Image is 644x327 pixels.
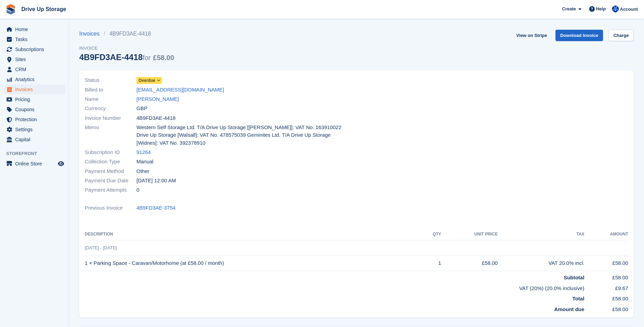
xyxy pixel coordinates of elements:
[3,45,65,54] a: menu
[79,45,174,52] span: Invoice
[85,95,136,103] span: Name
[584,292,628,303] td: £58.00
[85,186,136,194] span: Payment Attempts
[441,256,498,271] td: £58.00
[85,204,136,212] span: Previous Invoice
[15,25,57,34] span: Home
[3,105,65,114] a: menu
[15,125,57,134] span: Settings
[79,52,174,62] div: 4B9FD3AE-4418
[136,186,139,194] span: 0
[136,204,175,212] a: 4B9FD3AE-3754
[85,177,136,185] span: Payment Due Date
[572,296,584,301] strong: Total
[584,303,628,314] td: £58.00
[136,76,162,84] a: Overdue
[15,159,57,169] span: Online Store
[136,177,176,185] time: 2025-09-06 23:00:00 UTC
[3,159,65,169] a: menu
[6,150,69,157] span: Storefront
[441,229,498,240] th: Unit Price
[85,148,136,156] span: Subscription ID
[562,6,576,12] span: Create
[79,30,104,38] a: Invoices
[6,4,16,15] img: stora-icon-8386f47178a22dfd0bd8f6a31ec36ba5ce8667c1dd55bd0f319d3a0aa187defe.svg
[85,86,136,94] span: Billed to
[3,95,65,104] a: menu
[584,282,628,292] td: £9.67
[136,95,179,103] a: [PERSON_NAME]
[584,271,628,282] td: £58.00
[85,167,136,175] span: Payment Method
[136,86,224,94] a: [EMAIL_ADDRESS][DOMAIN_NAME]
[421,229,441,240] th: QTY
[57,160,65,168] a: Preview store
[612,6,619,12] img: Widnes Team
[85,76,136,84] span: Status
[79,30,174,38] nav: breadcrumbs
[85,229,421,240] th: Description
[609,30,634,41] a: Charge
[15,65,57,74] span: CRM
[3,85,65,94] a: menu
[498,259,584,267] div: VAT 20.0% incl.
[15,45,57,54] span: Subscriptions
[3,135,65,144] a: menu
[564,275,584,280] strong: Subtotal
[3,115,65,124] a: menu
[15,115,57,124] span: Protection
[555,30,603,41] a: Download Invoice
[139,77,155,84] span: Overdue
[421,256,441,271] td: 1
[136,114,175,122] span: 4B9FD3AE-4418
[15,35,57,44] span: Tasks
[85,158,136,166] span: Collection Type
[584,229,628,240] th: Amount
[136,158,153,166] span: Manual
[498,229,584,240] th: Tax
[15,135,57,144] span: Capital
[15,75,57,84] span: Analytics
[15,95,57,104] span: Pricing
[3,55,65,64] a: menu
[85,256,421,271] td: 1 × Parking Space - Caravan/Motorhome (at £58.00 / month)
[513,30,550,41] a: View on Stripe
[3,125,65,134] a: menu
[554,306,584,312] strong: Amount due
[85,105,136,113] span: Currency
[15,105,57,114] span: Coupons
[136,148,151,156] a: 91264
[620,6,638,13] span: Account
[19,3,69,15] a: Drive Up Storage
[85,114,136,122] span: Invoice Number
[85,245,117,250] span: [DATE] - [DATE]
[85,282,584,292] td: VAT (20%) (20.0% inclusive)
[143,54,151,61] span: for
[3,65,65,74] a: menu
[136,167,150,175] span: Other
[15,85,57,94] span: Invoices
[136,105,147,113] span: GBP
[15,55,57,64] span: Sites
[85,124,136,147] span: Memo
[3,25,65,34] a: menu
[153,54,174,61] span: £58.00
[136,124,352,147] span: Western Self Storage Ltd. T/A Drive Up Storage [[PERSON_NAME]]: VAT No. 163910022 Drive Up Storag...
[596,6,606,12] span: Help
[3,35,65,44] a: menu
[3,75,65,84] a: menu
[584,256,628,271] td: £58.00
